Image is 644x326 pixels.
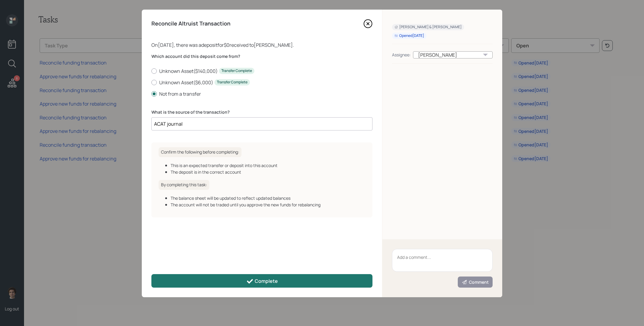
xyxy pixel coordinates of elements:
div: Opened [DATE] [394,33,424,38]
div: The balance sheet will be updated to reflect updated balances [171,195,365,201]
div: The deposit is in the correct account [171,169,365,175]
div: [PERSON_NAME] [413,51,493,58]
div: Transfer Complete [217,80,248,85]
button: Complete [151,274,372,288]
button: Comment [458,277,493,288]
label: Not from a transfer [151,91,372,97]
div: This is an expected transfer or deposit into this account [171,162,365,169]
label: Unknown Asset ( $140,000 ) [151,68,372,74]
h6: By completing this task: [159,180,209,190]
h6: Confirm the following before completing: [159,147,241,157]
div: [PERSON_NAME] & [PERSON_NAME] [394,25,462,30]
label: What is the source of the transaction? [151,109,372,115]
label: Unknown Asset ( $6,000 ) [151,79,372,86]
h4: Reconcile Altruist Transaction [151,20,230,27]
div: The account will not be traded until you approve the new funds for rebalancing [171,202,365,208]
div: Comment [462,279,489,285]
div: On [DATE] , there was a deposit for $0 received to [PERSON_NAME] . [151,41,372,49]
label: Which account did this deposit come from? [151,53,372,59]
div: Transfer Complete [221,68,252,73]
div: Assignee: [392,52,411,58]
div: Complete [246,278,278,285]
